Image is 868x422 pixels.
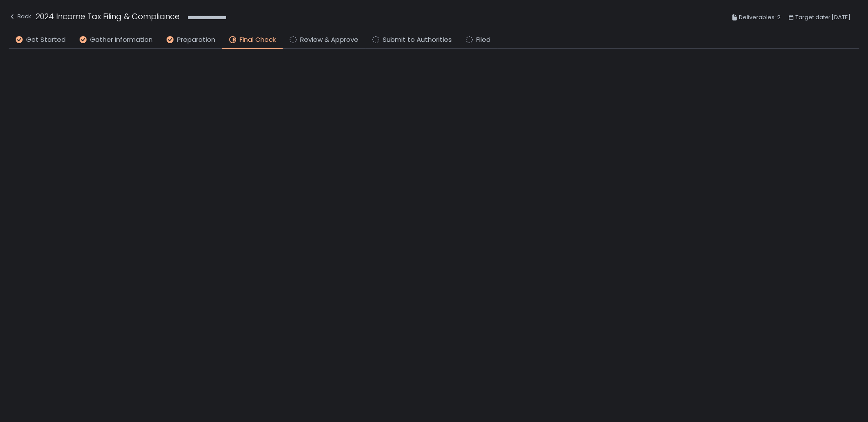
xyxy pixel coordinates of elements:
span: Target date: [DATE] [795,12,851,23]
h1: 2024 Income Tax Filing & Compliance [36,10,180,22]
span: Get Started [26,35,66,45]
span: Final Check [240,35,276,45]
button: Back [9,10,31,25]
span: Deliverables: 2 [739,12,781,23]
span: Gather Information [90,35,153,45]
span: Filed [476,35,491,45]
span: Review & Approve [300,35,358,45]
span: Submit to Authorities [383,35,452,45]
div: Back [9,11,31,22]
span: Preparation [177,35,215,45]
